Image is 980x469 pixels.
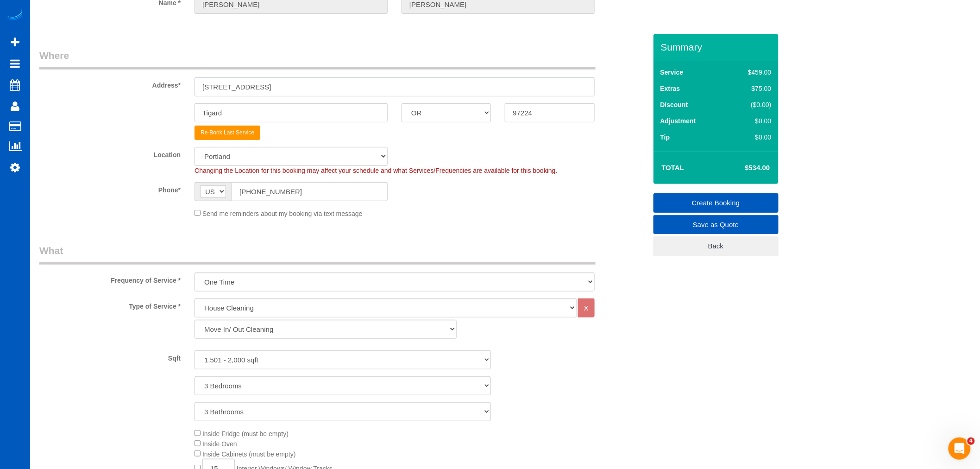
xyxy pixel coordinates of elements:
label: Address* [32,77,188,90]
input: Zip Code* [505,103,594,122]
input: Phone* [232,182,388,201]
label: Sqft [32,350,188,363]
a: Create Booking [653,193,779,213]
legend: Where [39,49,596,70]
div: ($0.00) [729,100,772,109]
label: Extras [660,84,680,93]
h3: Summary [661,42,774,52]
label: Phone* [32,182,188,195]
span: Inside Cabinets (must be empty) [202,450,296,458]
strong: Total [662,164,685,171]
div: $75.00 [729,84,772,93]
img: Automaid Logo [6,9,24,22]
legend: What [39,244,596,265]
label: Location [32,147,188,159]
label: Tip [660,133,670,142]
label: Discount [660,100,688,109]
div: $0.00 [729,116,772,126]
iframe: Intercom live chat [949,437,971,460]
div: $0.00 [729,133,772,142]
a: Save as Quote [653,215,779,234]
div: $459.00 [729,68,772,77]
h4: $534.00 [717,164,770,172]
span: Changing the Location for this booking may affect your schedule and what Services/Frequencies are... [195,167,557,174]
input: City* [195,103,388,122]
span: Inside Oven [202,440,237,448]
span: 4 [967,437,975,445]
button: Re-Book Last Service [195,126,260,140]
label: Adjustment [660,116,696,126]
label: Service [660,68,684,77]
a: Back [653,236,779,256]
label: Type of Service * [32,298,188,311]
span: Inside Fridge (must be empty) [202,430,289,437]
label: Frequency of Service * [32,273,188,285]
span: Send me reminders about my booking via text message [202,210,363,217]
